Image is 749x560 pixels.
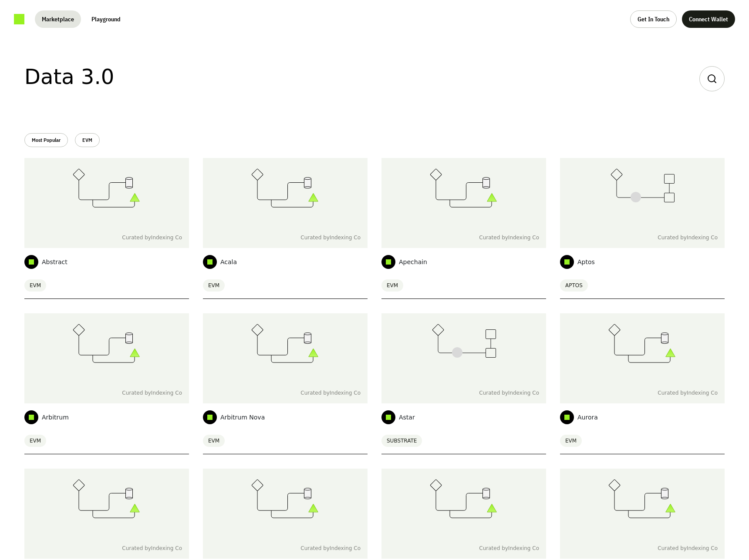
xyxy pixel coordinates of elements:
[24,66,114,91] h1: Data 3.0
[399,413,415,422] span: Astar
[658,545,718,552] span: Curated by Indexing Co
[560,279,588,292] span: APTOS
[122,545,182,552] span: Curated by Indexing Co
[577,258,595,266] span: Aptos
[75,133,100,147] button: EVM
[203,435,225,447] span: EVM
[630,10,677,28] button: Get In Touch
[24,133,68,147] button: Most Popular
[300,234,361,241] span: Curated by Indexing Co
[658,389,718,396] span: Curated by Indexing Co
[300,545,361,552] span: Curated by Indexing Co
[203,279,225,292] span: EVM
[479,389,539,396] span: Curated by Indexing Co
[220,258,237,266] span: Acala
[381,435,422,447] span: SUBSTRATE
[560,435,582,447] span: EVM
[42,258,67,266] span: Abstract
[84,10,128,28] button: Playground
[24,279,46,292] span: EVM
[399,258,427,266] span: Apechain
[24,435,46,447] span: EVM
[122,234,182,241] span: Curated by Indexing Co
[35,10,81,28] button: Marketplace
[682,10,735,28] button: Connect Wallet
[42,413,69,422] span: Arbitrum
[122,389,182,396] span: Curated by Indexing Co
[220,413,265,422] span: Arbitrum Nova
[300,389,361,396] span: Curated by Indexing Co
[479,234,539,241] span: Curated by Indexing Co
[577,413,598,422] span: Aurora
[658,234,718,241] span: Curated by Indexing Co
[381,279,403,292] span: EVM
[479,545,539,552] span: Curated by Indexing Co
